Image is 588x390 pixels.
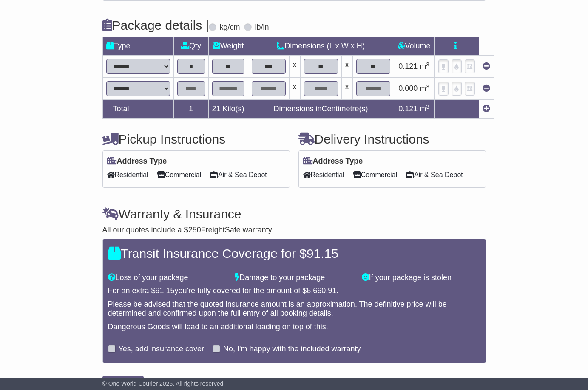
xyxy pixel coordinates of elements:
[102,100,173,119] td: Total
[353,168,397,181] span: Commercial
[420,62,429,71] span: m
[219,23,240,32] label: kg/cm
[398,62,418,71] span: 0.121
[298,132,486,146] h4: Delivery Instructions
[426,104,429,110] sup: 3
[157,168,201,181] span: Commercial
[248,37,394,56] td: Dimensions (L x W x H)
[156,286,175,295] span: 91.15
[188,226,201,234] span: 250
[289,56,300,78] td: x
[230,273,358,283] div: Damage to your package
[102,37,173,56] td: Type
[248,100,394,119] td: Dimensions in Centimetre(s)
[212,105,221,113] span: 21
[119,345,204,354] label: Yes, add insurance cover
[102,207,486,221] h4: Warranty & Insurance
[173,100,208,119] td: 1
[398,105,418,113] span: 0.121
[307,286,336,295] span: 6,660.91
[289,78,300,100] td: x
[420,105,429,113] span: m
[398,84,418,93] span: 0.000
[420,84,429,93] span: m
[307,246,338,260] span: 91.15
[426,83,429,90] sup: 3
[341,78,352,100] td: x
[483,105,490,113] a: Add new item
[173,37,208,56] td: Qty
[108,300,480,318] div: Please be advised that the quoted insurance amount is an approximation. The definitive price will...
[341,56,352,78] td: x
[303,168,344,181] span: Residential
[208,100,248,119] td: Kilo(s)
[102,132,290,146] h4: Pickup Instructions
[102,18,209,32] h4: Package details |
[255,23,269,32] label: lb/in
[223,345,361,354] label: No, I'm happy with the included warranty
[358,273,485,283] div: If your package is stolen
[102,380,225,387] span: © One World Courier 2025. All rights reserved.
[107,168,148,181] span: Residential
[107,157,167,166] label: Address Type
[208,37,248,56] td: Weight
[210,168,267,181] span: Air & Sea Depot
[406,168,463,181] span: Air & Sea Depot
[394,37,434,56] td: Volume
[108,322,480,332] div: Dangerous Goods will lead to an additional loading on top of this.
[426,61,429,68] sup: 3
[483,84,490,93] a: Remove this item
[104,273,231,283] div: Loss of your package
[108,286,480,296] div: For an extra $ you're fully covered for the amount of $ .
[303,157,363,166] label: Address Type
[483,62,490,71] a: Remove this item
[108,246,480,260] h4: Transit Insurance Coverage for $
[102,226,486,235] div: All our quotes include a $ FreightSafe warranty.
